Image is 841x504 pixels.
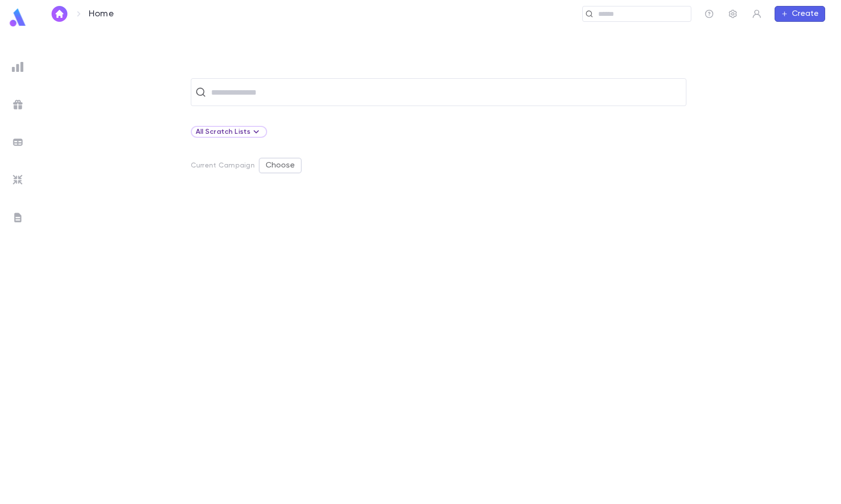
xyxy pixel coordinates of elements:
p: Home [89,8,114,19]
div: All Scratch Lists [191,126,268,138]
img: reports_grey.c525e4749d1bce6a11f5fe2a8de1b229.svg [12,61,24,73]
button: Choose [259,158,302,173]
img: batches_grey.339ca447c9d9533ef1741baa751efc33.svg [12,136,24,148]
div: All Scratch Lists [196,126,263,138]
img: campaigns_grey.99e729a5f7ee94e3726e6486bddda8f1.svg [12,99,24,111]
img: imports_grey.530a8a0e642e233f2baf0ef88e8c9fcb.svg [12,174,24,186]
img: letters_grey.7941b92b52307dd3b8a917253454ce1c.svg [12,212,24,224]
img: logo [8,8,28,27]
p: Current Campaign [191,162,255,169]
button: Create [775,6,825,22]
img: home_white.a664292cf8c1dea59945f0da9f25487c.svg [54,10,65,18]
